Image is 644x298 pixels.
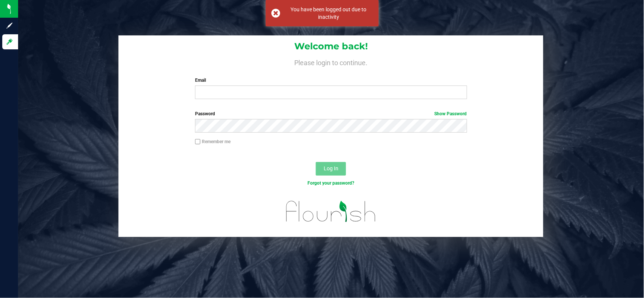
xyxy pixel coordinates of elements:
input: Remember me [195,139,200,144]
h1: Welcome back! [118,41,543,51]
div: You have been logged out due to inactivity [284,6,373,21]
label: Remember me [195,138,231,145]
span: Password [195,111,215,116]
inline-svg: Log in [6,38,13,46]
inline-svg: Sign up [6,22,13,29]
span: Log In [324,165,338,171]
button: Log In [316,162,346,176]
label: Email [195,77,467,84]
img: flourish_logo.svg [278,194,384,229]
a: Show Password [435,111,467,116]
h4: Please login to continue. [118,57,543,66]
a: Forgot your password? [307,180,354,186]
